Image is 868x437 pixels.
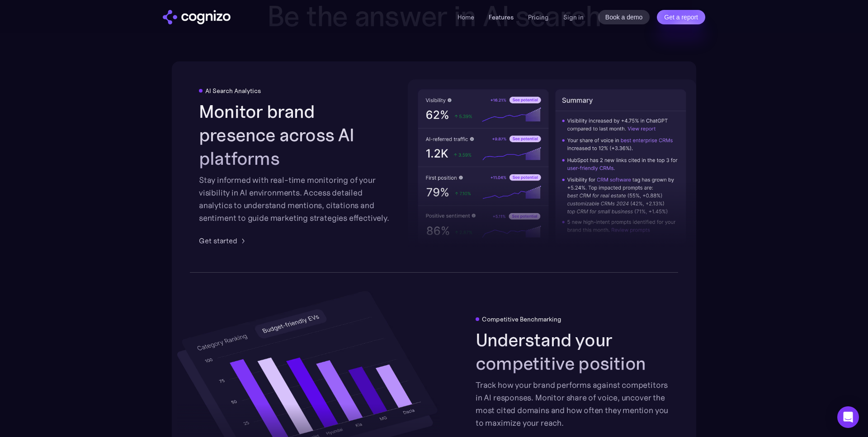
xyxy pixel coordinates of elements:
[408,79,696,254] img: AI visibility metrics performance insights
[657,10,705,24] a: Get a report
[476,328,669,375] h2: Understand your competitive position
[489,13,514,21] a: Features
[199,235,248,246] a: Get started
[163,10,231,24] a: home
[199,235,237,246] div: Get started
[598,10,650,24] a: Book a demo
[163,10,231,24] img: cognizo logo
[205,87,261,94] div: AI Search Analytics
[199,174,392,224] div: Stay informed with real-time monitoring of your visibility in AI environments. Access detailed an...
[837,406,859,428] div: Open Intercom Messenger
[528,13,549,21] a: Pricing
[482,316,561,323] div: Competitive Benchmarking
[199,100,392,170] h2: Monitor brand presence across AI platforms
[458,13,474,21] a: Home
[476,379,669,429] div: Track how your brand performs against competitors in AI responses. Monitor share of voice, uncove...
[563,12,584,23] a: Sign in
